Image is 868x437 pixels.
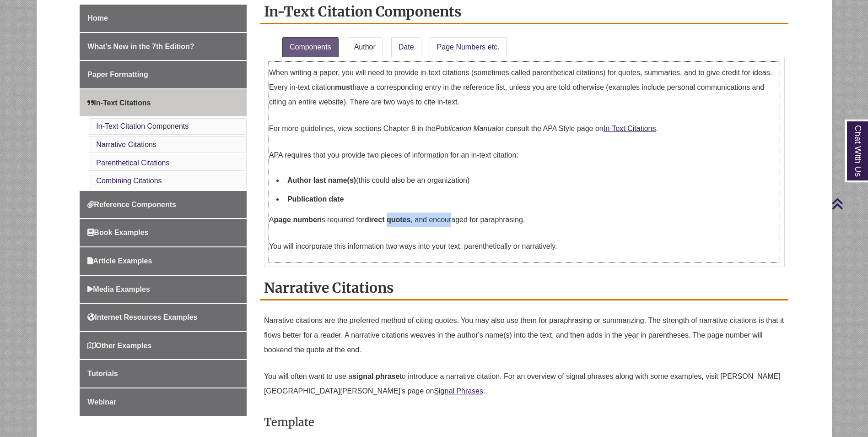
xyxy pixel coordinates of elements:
span: What's New in the 7th Edition? [87,43,194,50]
strong: Publication date [287,195,344,203]
a: Combining Citations [96,177,162,185]
a: Book Examples [80,219,247,246]
h2: Narrative Citations [260,276,788,300]
a: Tutorials [80,360,247,388]
em: Publication Manual [436,125,497,132]
a: In-Text Citation Components [96,122,189,130]
strong: page number [274,216,320,224]
a: What's New in the 7th Edition? [80,33,247,60]
a: Narrative Citations [96,141,156,148]
a: Author [347,37,383,57]
p: Narrative citations are the preferred method of citing quotes. You may also use them for paraphra... [264,310,785,361]
span: Webinar [87,398,116,406]
p: APA requires that you provide two pieces of information for an in-text citation: [269,144,780,166]
p: You will often want to use a to introduce a narrative citation. For an overview of signal phrases... [264,366,785,402]
a: In-Text Citations [604,125,656,132]
strong: direct quotes [365,216,410,224]
p: For more guidelines, view sections Chapter 8 in the or consult the APA Style page on . [269,118,780,140]
a: Page Numbers etc. [430,37,507,57]
a: Back to Top [831,197,866,210]
a: Reference Components [80,191,247,218]
a: Webinar [80,388,247,416]
strong: signal phrase [352,372,399,380]
span: Tutorials [87,370,118,377]
span: Internet Resources Examples [87,313,197,321]
a: Parenthetical Citations [96,159,169,167]
li: (this could also be an organization) [284,171,780,190]
span: Home [87,14,108,22]
span: Media Examples [87,285,150,293]
a: In-Text Citations [80,89,247,117]
a: Article Examples [80,247,247,275]
span: Other Examples [87,342,151,350]
a: Home [80,5,247,32]
span: Paper Formatting [87,71,148,78]
p: A is required for , and encouraged for paraphrasing. [269,209,780,231]
span: In-Text Citations [87,99,151,107]
div: Guide Page Menu [80,5,247,416]
a: Other Examples [80,332,247,360]
a: Components [282,37,339,57]
span: Reference Components [87,201,176,208]
p: You will incorporate this information two ways into your text: parenthetically or narratively. [269,235,780,257]
a: Date [391,37,421,57]
a: Signal Phrases [434,387,483,395]
strong: Author last name(s) [287,176,356,184]
strong: must [335,83,352,91]
h3: Template [264,411,785,433]
a: Internet Resources Examples [80,304,247,331]
a: Media Examples [80,276,247,303]
p: When writing a paper, you will need to provide in-text citations (sometimes called parenthetical ... [269,62,780,113]
a: Paper Formatting [80,61,247,88]
span: Book Examples [87,229,148,236]
span: Article Examples [87,257,152,265]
